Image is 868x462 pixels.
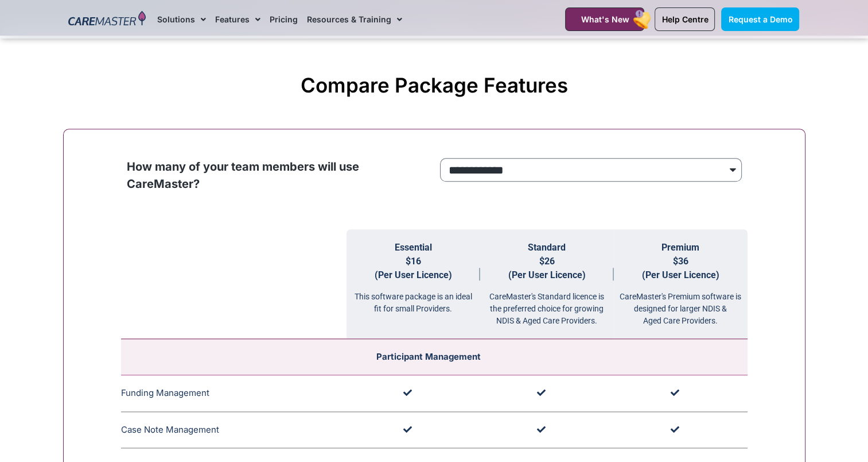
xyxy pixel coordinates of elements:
th: Essential [347,229,480,339]
span: $26 (Per User Licence) [508,256,586,280]
span: Participant Management [376,351,481,362]
span: Help Centre [661,14,708,24]
td: Funding Management [121,375,347,412]
span: $16 (Per User Licence) [375,256,452,280]
span: Request a Demo [728,14,792,24]
p: How many of your team members will use CareMaster? [127,158,429,192]
div: CareMaster's Standard licence is the preferred choice for growing NDIS & Aged Care Providers. [480,282,614,327]
a: Help Centre [655,7,715,31]
a: What's New [565,7,644,31]
span: $36 (Per User Licence) [642,256,719,280]
img: CareMaster Logo [68,11,146,28]
a: Request a Demo [721,7,799,31]
span: What's New [581,14,629,24]
div: This software package is an ideal fit for small Providers. [347,282,480,315]
h2: Compare Package Features [69,73,800,97]
th: Standard [480,229,614,339]
td: Case Note Management [121,411,347,448]
th: Premium [614,229,748,339]
div: CareMaster's Premium software is designed for larger NDIS & Aged Care Providers. [614,282,748,327]
form: price Form radio [440,158,742,188]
